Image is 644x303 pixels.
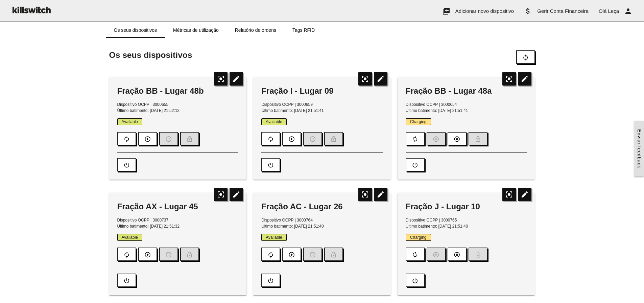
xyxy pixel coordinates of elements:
[10,0,52,19] img: ks-logo-black-160-b.png
[288,133,295,145] i: play_circle_outline
[608,8,619,14] span: Leça
[634,121,644,176] a: Enviar feedback
[288,248,295,261] i: play_circle_outline
[165,22,227,38] a: Métricas de utilização
[261,274,280,287] button: power_settings_new
[518,72,531,86] i: edit
[524,0,532,22] i: attach_money
[267,274,274,287] i: power_settings_new
[516,50,535,64] button: sync
[454,248,460,261] i: pause_circle_outline
[502,188,516,201] i: center_focus_strong
[448,248,467,261] button: pause_circle_outline
[106,22,165,38] a: Os seus dispositivos
[406,224,468,229] span: Último batimento: [DATE] 21:51:40
[138,132,157,145] button: play_circle_outline
[267,248,274,261] i: autorenew
[406,158,425,171] button: power_settings_new
[522,51,529,64] i: sync
[412,274,419,287] i: power_settings_new
[117,108,180,113] span: Último batimento: [DATE] 21:52:12
[599,8,606,14] span: Olá
[230,188,243,201] i: edit
[518,188,531,201] i: edit
[454,133,460,145] i: pause_circle_outline
[261,86,383,96] div: Fração I - Lugar 09
[261,132,280,145] button: autorenew
[227,22,284,38] a: Relatório de ordens
[117,158,136,171] button: power_settings_new
[358,188,372,201] i: center_focus_strong
[144,248,151,261] i: play_circle_outline
[406,102,457,107] span: Dispositivo OCPP | 3000654
[109,50,192,60] span: Os seus dispositivos
[123,274,130,287] i: power_settings_new
[406,118,431,125] span: Charging
[144,133,151,145] i: play_circle_outline
[261,102,313,107] span: Dispositivo OCPP | 3000659
[261,158,280,171] button: power_settings_new
[406,108,468,113] span: Último batimento: [DATE] 21:51:41
[117,201,239,212] div: Fração AX - Lugar 45
[267,159,274,171] i: power_settings_new
[282,248,301,261] button: play_circle_outline
[284,22,323,38] a: Tags RFID
[412,133,419,145] i: autorenew
[123,248,130,261] i: autorenew
[502,72,516,86] i: center_focus_strong
[448,132,467,145] button: pause_circle_outline
[406,234,431,241] span: Charging
[261,224,324,229] span: Último batimento: [DATE] 21:51:40
[117,274,136,287] button: power_settings_new
[261,108,324,113] span: Último batimento: [DATE] 21:51:41
[455,8,514,14] span: Adicionar novo dispositivo
[117,224,180,229] span: Último batimento: [DATE] 21:51:32
[214,72,228,86] i: center_focus_strong
[214,188,228,201] i: center_focus_strong
[374,188,387,201] i: edit
[117,102,169,107] span: Dispositivo OCPP | 3000655
[261,248,280,261] button: autorenew
[117,86,239,96] div: Fração BB - Lugar 48b
[406,274,425,287] button: power_settings_new
[406,218,457,223] span: Dispositivo OCPP | 3000765
[138,248,157,261] button: play_circle_outline
[261,201,383,212] div: Fração AC - Lugar 26
[412,248,419,261] i: autorenew
[261,234,286,241] span: Available
[230,72,243,86] i: edit
[406,86,527,96] div: Fração BB - Lugar 48a
[123,133,130,145] i: autorenew
[537,8,589,14] span: Gerir Conta Financeira
[267,133,274,145] i: autorenew
[117,118,142,125] span: Available
[374,72,387,86] i: edit
[406,132,425,145] button: autorenew
[412,159,419,171] i: power_settings_new
[117,218,169,223] span: Dispositivo OCPP | 3000737
[624,0,632,22] i: person
[261,218,313,223] span: Dispositivo OCPP | 3000764
[123,159,130,171] i: power_settings_new
[117,234,142,241] span: Available
[358,72,372,86] i: center_focus_strong
[282,132,301,145] button: play_circle_outline
[406,201,527,212] div: Fração J - Lugar 10
[406,248,425,261] button: autorenew
[261,118,286,125] span: Available
[117,132,136,145] button: autorenew
[442,0,450,22] i: add_to_photos
[117,248,136,261] button: autorenew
